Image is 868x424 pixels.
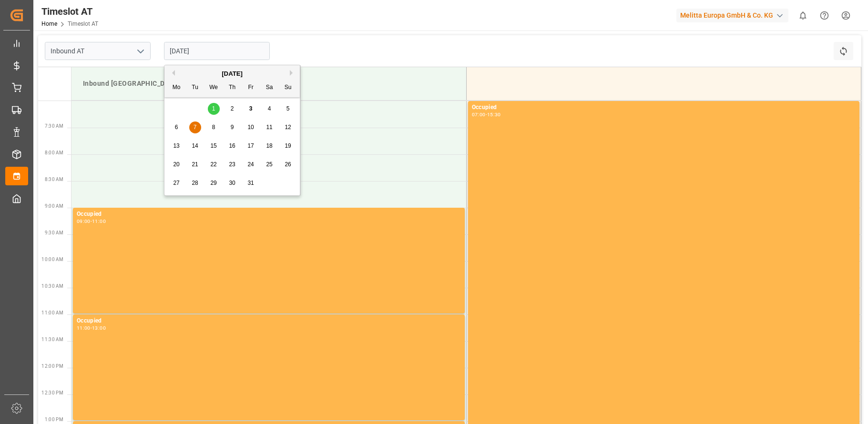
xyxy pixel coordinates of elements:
[77,219,91,223] div: 09:00
[41,363,63,369] span: 12:00 PM
[91,326,92,330] div: -
[282,82,294,94] div: Su
[41,310,63,315] span: 11:00 AM
[192,161,198,168] span: 21
[171,159,183,171] div: Choose Monday, October 20th, 2025
[472,112,486,117] div: 07:00
[45,42,151,60] input: Type to search/select
[266,161,272,168] span: 25
[41,283,63,289] span: 10:30 AM
[192,142,198,149] span: 14
[171,121,183,133] div: Choose Monday, October 6th, 2025
[231,105,234,112] span: 2
[290,70,296,76] button: Next Month
[226,159,238,171] div: Choose Thursday, October 23rd, 2025
[212,105,215,112] span: 1
[173,180,179,186] span: 27
[45,177,63,182] span: 8:30 AM
[208,82,220,94] div: We
[208,121,220,133] div: Choose Wednesday, October 8th, 2025
[41,390,63,395] span: 12:30 PM
[264,82,276,94] div: Sa
[266,142,272,149] span: 18
[79,75,459,92] div: Inbound [GEOGRAPHIC_DATA]
[792,5,814,26] button: show 0 new notifications
[45,230,63,235] span: 9:30 AM
[189,140,201,152] div: Choose Tuesday, October 14th, 2025
[77,210,461,219] div: Occupied
[268,105,271,112] span: 4
[286,105,290,112] span: 5
[77,326,91,330] div: 11:00
[45,203,63,209] span: 9:00 AM
[91,219,92,223] div: -
[676,9,788,22] div: Melitta Europa GmbH & Co. KG
[208,140,220,152] div: Choose Wednesday, October 15th, 2025
[226,140,238,152] div: Choose Thursday, October 16th, 2025
[249,105,253,112] span: 3
[189,82,201,94] div: Tu
[282,121,294,133] div: Choose Sunday, October 12th, 2025
[189,121,201,133] div: Choose Tuesday, October 7th, 2025
[676,6,792,24] button: Melitta Europa GmbH & Co. KG
[41,4,98,19] div: Timeslot AT
[285,124,291,131] span: 12
[282,159,294,171] div: Choose Sunday, October 26th, 2025
[486,112,487,117] div: -
[173,161,179,168] span: 20
[282,103,294,115] div: Choose Sunday, October 5th, 2025
[208,177,220,189] div: Choose Wednesday, October 29th, 2025
[77,316,461,326] div: Occupied
[231,124,234,131] span: 9
[814,5,835,26] button: Help Center
[247,180,254,186] span: 31
[45,123,63,129] span: 7:30 AM
[41,257,63,262] span: 10:00 AM
[210,180,216,186] span: 29
[245,177,257,189] div: Choose Friday, October 31st, 2025
[173,142,179,149] span: 13
[189,159,201,171] div: Choose Tuesday, October 21st, 2025
[92,219,106,223] div: 11:00
[167,100,297,192] div: month 2025-10
[245,140,257,152] div: Choose Friday, October 17th, 2025
[175,124,178,131] span: 6
[229,180,235,186] span: 30
[41,20,57,27] a: Home
[245,159,257,171] div: Choose Friday, October 24th, 2025
[210,161,216,168] span: 22
[208,103,220,115] div: Choose Wednesday, October 1st, 2025
[192,180,198,186] span: 28
[189,177,201,189] div: Choose Tuesday, October 28th, 2025
[264,159,276,171] div: Choose Saturday, October 25th, 2025
[226,177,238,189] div: Choose Thursday, October 30th, 2025
[487,112,501,117] div: 15:30
[229,142,235,149] span: 16
[171,140,183,152] div: Choose Monday, October 13th, 2025
[171,82,183,94] div: Mo
[212,124,215,131] span: 8
[247,124,254,131] span: 10
[245,82,257,94] div: Fr
[164,69,300,79] div: [DATE]
[247,142,254,149] span: 17
[169,70,175,76] button: Previous Month
[245,103,257,115] div: Choose Friday, October 3rd, 2025
[210,142,216,149] span: 15
[247,161,254,168] span: 24
[226,121,238,133] div: Choose Thursday, October 9th, 2025
[229,161,235,168] span: 23
[285,161,291,168] span: 26
[266,124,272,131] span: 11
[285,142,291,149] span: 19
[264,140,276,152] div: Choose Saturday, October 18th, 2025
[226,103,238,115] div: Choose Thursday, October 2nd, 2025
[41,337,63,342] span: 11:30 AM
[208,159,220,171] div: Choose Wednesday, October 22nd, 2025
[171,177,183,189] div: Choose Monday, October 27th, 2025
[133,44,147,59] button: open menu
[472,103,856,112] div: Occupied
[282,140,294,152] div: Choose Sunday, October 19th, 2025
[226,82,238,94] div: Th
[194,124,197,131] span: 7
